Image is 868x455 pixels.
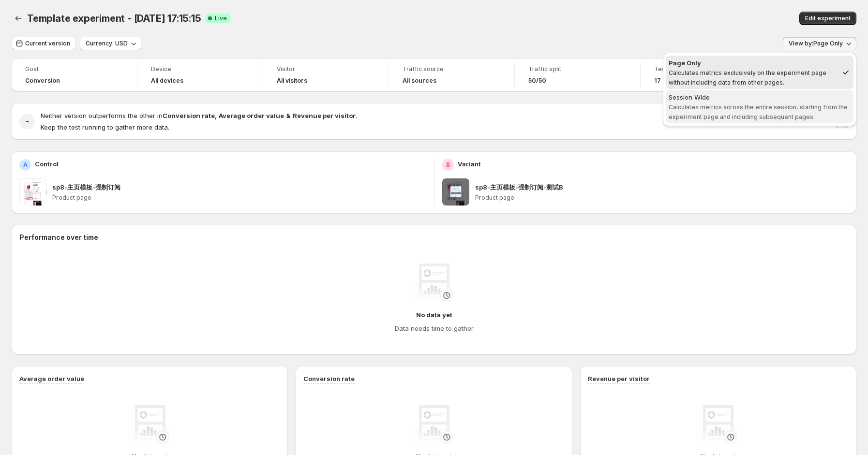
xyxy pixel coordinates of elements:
h4: All sources [403,77,436,85]
p: Variant [458,159,481,169]
h2: B [446,161,450,169]
strong: Average order value [219,112,284,119]
span: Neither version outperforms the other in . [41,112,357,119]
h4: No data yet [416,310,452,320]
span: Traffic split [528,65,627,73]
button: Currency: USD [80,37,141,50]
h2: A [23,161,28,169]
a: VisitorAll visitors [277,64,375,86]
a: Traffic split50/50 [528,64,627,86]
div: Session Wide [669,92,851,102]
button: Current version [12,37,76,50]
div: Page Only [669,58,838,68]
h4: All devices [151,77,183,85]
p: Product page [475,194,849,202]
span: Live [215,15,227,22]
span: Test duration [654,65,753,73]
button: Back [12,12,25,25]
span: Current version [25,40,70,47]
img: No data yet [415,264,453,302]
img: No data yet [415,405,453,444]
p: sp8-主页模板-强制订阅-测试B [475,182,563,192]
span: Edit experiment [805,15,851,22]
a: Test duration17 hours 55 minutes [654,64,753,86]
h3: Average order value [19,374,84,383]
span: View by: Page Only [789,40,843,47]
span: Traffic source [403,65,501,73]
span: Device [151,65,249,73]
span: Template experiment - [DATE] 17:15:15 [27,13,201,24]
span: Calculates metrics exclusively on the experiment page without including data from other pages. [669,69,826,86]
a: DeviceAll devices [151,64,249,86]
span: Currency: USD [86,40,128,47]
img: No data yet [699,405,737,444]
span: 17 hours 55 minutes [654,77,714,85]
span: Conversion [25,77,60,85]
p: Product page [52,194,426,202]
strong: , [215,112,217,119]
h3: Conversion rate [303,374,355,383]
h4: Data needs time to gather [395,323,474,333]
a: GoalConversion [25,64,123,86]
h3: Revenue per visitor [588,374,650,383]
img: sp8-主页模板-强制订阅 [19,178,46,205]
h4: All visitors [277,77,307,85]
span: Keep the test running to gather more data. [41,123,169,131]
p: sp8-主页模板-强制订阅 [52,182,120,192]
span: Goal [25,65,123,73]
h2: - [26,117,29,126]
strong: Conversion rate [163,112,215,119]
span: Visitor [277,65,375,73]
strong: & [286,112,291,119]
strong: Revenue per visitor [293,112,356,119]
img: sp8-主页模板-强制订阅-测试B [442,178,469,205]
img: No data yet [131,405,169,444]
span: 50/50 [528,77,546,85]
button: View by:Page Only [783,37,856,50]
p: Control [35,159,59,169]
span: Calculates metrics across the entire session, starting from the experiment page and including sub... [669,103,848,120]
h2: Performance over time [19,233,849,242]
a: Traffic sourceAll sources [403,64,501,86]
button: Edit experiment [799,12,856,25]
